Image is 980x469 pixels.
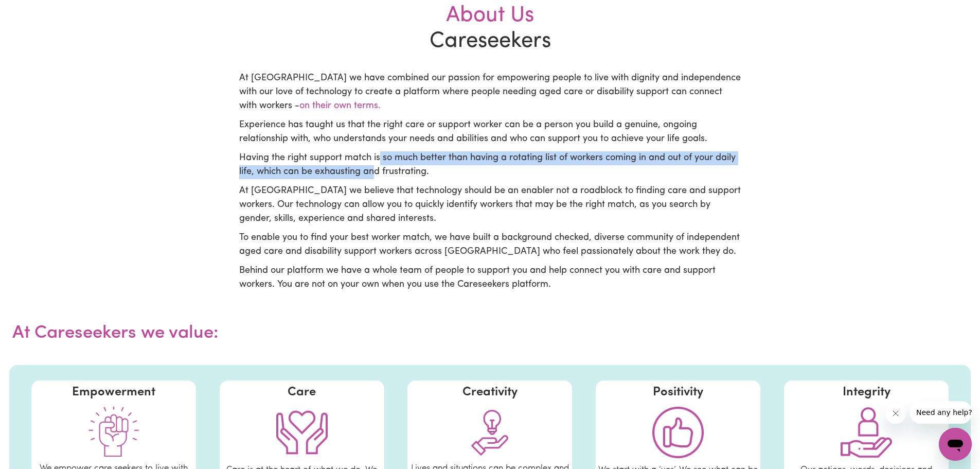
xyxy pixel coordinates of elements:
[288,386,316,398] span: Care
[239,184,741,226] p: At [GEOGRAPHIC_DATA] we believe that technology should be an enabler not a roadblock to finding c...
[939,428,972,461] iframe: Button to launch messaging window
[910,401,972,424] iframe: Message from company
[462,386,518,398] span: Creativity
[653,386,703,398] span: Positivity
[239,264,741,292] p: Behind our platform we have a whole team of people to support you and help connect you with care ...
[239,118,741,146] p: Experience has taught us that the right care or support worker can be a person you build a genuin...
[239,72,741,113] p: At [GEOGRAPHIC_DATA] we have combined our passion for empowering people to live with dignity and ...
[843,386,890,398] span: Integrity
[652,407,704,458] img: Positivity
[88,407,139,457] img: Empowerment
[6,7,62,15] span: Need any help?
[464,407,515,457] img: Creativity
[885,403,906,424] iframe: Close message
[299,101,381,111] span: on their own terms.
[72,386,155,398] span: Empowerment
[239,151,741,179] p: Having the right support match is so much better than having a rotating list of workers coming in...
[233,3,747,55] h2: Careseekers
[239,231,741,259] p: To enable you to find your best worker match, we have built a background checked, diverse communi...
[841,407,892,458] img: Integrity
[4,310,976,357] h2: At Careseekers we value:
[239,3,741,29] div: About Us
[276,407,328,458] img: Care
